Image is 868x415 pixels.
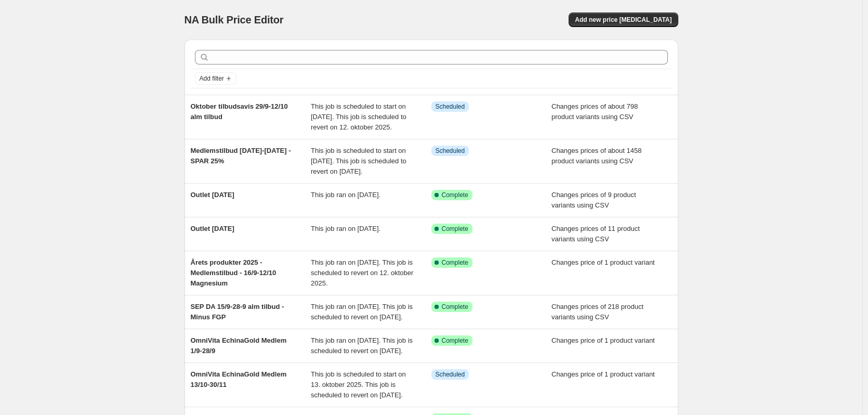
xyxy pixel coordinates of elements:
[551,370,655,378] span: Changes price of 1 product variant
[195,72,236,85] button: Add filter
[442,303,468,311] span: Complete
[191,258,277,287] span: Årets produkter 2025 - Medlemstilbud - 16/9-12/10 Magnesium
[551,258,655,266] span: Changes price of 1 product variant
[311,336,413,355] span: This job ran on [DATE]. This job is scheduled to revert on [DATE].
[200,74,224,83] span: Add filter
[191,225,234,232] span: Outlet [DATE]
[575,16,672,24] span: Add new price [MEDICAL_DATA]
[442,336,468,345] span: Complete
[442,191,468,199] span: Complete
[311,303,413,321] span: This job ran on [DATE]. This job is scheduled to revert on [DATE].
[191,191,234,199] span: Outlet [DATE]
[551,102,638,121] span: Changes prices of about 798 product variants using CSV
[569,12,678,27] button: Add new price [MEDICAL_DATA]
[191,147,291,165] span: Medlemstilbud [DATE]-[DATE] - SPAR 25%
[436,370,465,379] span: Scheduled
[436,147,465,155] span: Scheduled
[311,191,380,199] span: This job ran on [DATE].
[551,191,636,209] span: Changes prices of 9 product variants using CSV
[191,303,284,321] span: SEP DA 15/9-28-9 alm tilbud - Minus FGP
[311,147,406,175] span: This job is scheduled to start on [DATE]. This job is scheduled to revert on [DATE].
[191,336,287,355] span: OmniVita EchinaGold Medlem 1/9-28/9
[442,258,468,267] span: Complete
[311,102,406,131] span: This job is scheduled to start on [DATE]. This job is scheduled to revert on 12. oktober 2025.
[191,370,287,388] span: OmniVita EchinaGold Medlem 13/10-30/11
[442,225,468,233] span: Complete
[311,225,380,232] span: This job ran on [DATE].
[436,102,465,111] span: Scheduled
[311,370,406,399] span: This job is scheduled to start on 13. oktober 2025. This job is scheduled to revert on [DATE].
[551,336,655,344] span: Changes price of 1 product variant
[311,258,413,287] span: This job ran on [DATE]. This job is scheduled to revert on 12. oktober 2025.
[185,14,284,25] span: NA Bulk Price Editor
[551,303,643,321] span: Changes prices of 218 product variants using CSV
[191,102,288,121] span: Oktober tilbudsavis 29/9-12/10 alm tilbud
[551,225,640,243] span: Changes prices of 11 product variants using CSV
[551,147,641,165] span: Changes prices of about 1458 product variants using CSV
